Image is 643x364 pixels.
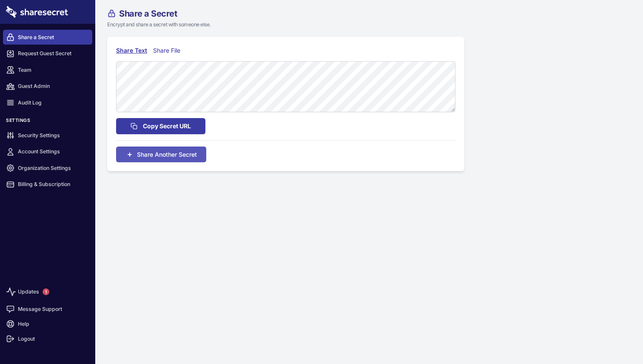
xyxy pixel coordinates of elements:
iframe: Drift Widget Chat Controller [600,322,633,354]
span: Copy Secret URL [143,121,191,131]
span: Share Another Secret [137,150,197,159]
a: Organization Settings [3,161,92,175]
span: Share a Secret [119,9,177,18]
a: Team [3,62,92,77]
a: Message Support [3,302,92,316]
a: Help [3,316,92,331]
a: Account Settings [3,144,92,159]
a: Guest Admin [3,79,92,94]
button: Copy Secret URL [116,118,205,134]
a: Share a Secret [3,30,92,45]
span: 1 [43,288,49,295]
a: Audit Log [3,95,92,110]
button: Share Another Secret [116,147,206,162]
p: Encrypt and share a secret with someone else. [107,21,512,28]
a: Updates1 [3,282,92,302]
a: Security Settings [3,128,92,143]
a: Logout [3,331,92,346]
div: Share Text [116,46,147,55]
div: Share File [153,46,184,55]
a: Billing & Subscription [3,177,92,192]
h3: Settings [3,118,92,127]
a: Request Guest Secret [3,46,92,61]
